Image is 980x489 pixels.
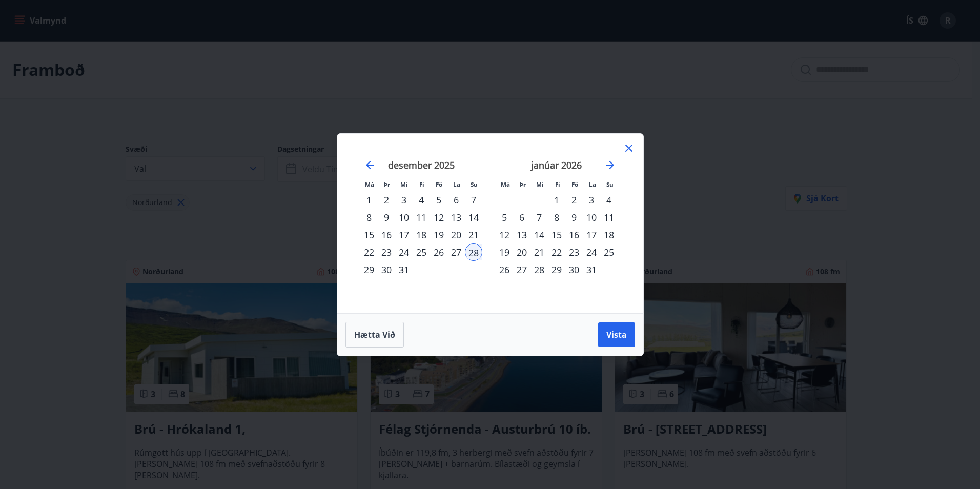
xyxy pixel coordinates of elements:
[548,226,565,243] div: 15
[447,191,465,209] div: 6
[378,261,395,278] div: 30
[413,226,430,243] div: 18
[600,226,618,243] td: Choose sunnudagur, 18. janúar 2026 as your check-out date. It’s available.
[345,322,404,348] button: Hætta við
[600,209,618,226] td: Choose sunnudagur, 11. janúar 2026 as your check-out date. It’s available.
[496,261,513,278] td: Choose mánudagur, 26. janúar 2026 as your check-out date. It’s available.
[513,261,530,278] div: 27
[430,243,447,261] div: 26
[436,180,442,188] small: Fö
[606,180,614,188] small: Su
[565,209,583,226] div: 9
[453,180,460,188] small: La
[378,209,395,226] td: Choose þriðjudagur, 9. desember 2025 as your check-out date. It’s available.
[548,209,565,226] div: 8
[520,180,526,188] small: Þr
[583,226,600,243] div: 17
[548,261,565,278] td: Choose fimmtudagur, 29. janúar 2026 as your check-out date. It’s available.
[447,209,465,226] div: 13
[530,226,548,243] div: 14
[565,191,583,209] div: 2
[378,226,395,243] div: 16
[360,243,378,261] td: Choose mánudagur, 22. desember 2025 as your check-out date. It’s available.
[513,209,530,226] td: Choose þriðjudagur, 6. janúar 2026 as your check-out date. It’s available.
[395,226,413,243] div: 17
[413,243,430,261] td: Choose fimmtudagur, 25. desember 2025 as your check-out date. It’s available.
[365,180,374,188] small: Má
[583,243,600,261] div: 24
[565,191,583,209] td: Choose föstudagur, 2. janúar 2026 as your check-out date. It’s available.
[447,226,465,243] td: Choose laugardagur, 20. desember 2025 as your check-out date. It’s available.
[548,226,565,243] td: Choose fimmtudagur, 15. janúar 2026 as your check-out date. It’s available.
[430,209,447,226] td: Choose föstudagur, 12. desember 2025 as your check-out date. It’s available.
[378,226,395,243] td: Choose þriðjudagur, 16. desember 2025 as your check-out date. It’s available.
[430,191,447,209] td: Choose föstudagur, 5. desember 2025 as your check-out date. It’s available.
[364,159,376,171] div: Move backward to switch to the previous month.
[496,243,513,261] div: 19
[530,261,548,278] td: Choose miðvikudagur, 28. janúar 2026 as your check-out date. It’s available.
[530,209,548,226] td: Choose miðvikudagur, 7. janúar 2026 as your check-out date. It’s available.
[571,180,578,188] small: Fö
[583,191,600,209] div: 3
[548,191,565,209] td: Choose fimmtudagur, 1. janúar 2026 as your check-out date. It’s available.
[447,243,465,261] td: Choose laugardagur, 27. desember 2025 as your check-out date. It’s available.
[395,191,413,209] td: Choose miðvikudagur, 3. desember 2025 as your check-out date. It’s available.
[583,209,600,226] div: 10
[395,243,413,261] td: Choose miðvikudagur, 24. desember 2025 as your check-out date. It’s available.
[447,191,465,209] td: Choose laugardagur, 6. desember 2025 as your check-out date. It’s available.
[548,261,565,278] div: 29
[413,209,430,226] td: Choose fimmtudagur, 11. desember 2025 as your check-out date. It’s available.
[430,209,447,226] div: 12
[548,209,565,226] td: Choose fimmtudagur, 8. janúar 2026 as your check-out date. It’s available.
[513,209,530,226] div: 6
[583,261,600,278] td: Choose laugardagur, 31. janúar 2026 as your check-out date. It’s available.
[536,180,544,188] small: Mi
[501,180,510,188] small: Má
[548,191,565,209] div: 1
[395,209,413,226] td: Choose miðvikudagur, 10. desember 2025 as your check-out date. It’s available.
[496,261,513,278] div: 26
[496,209,513,226] td: Choose mánudagur, 5. janúar 2026 as your check-out date. It’s available.
[465,243,482,261] td: Selected as start date. sunnudagur, 28. desember 2025
[496,226,513,243] div: 12
[600,243,618,261] td: Choose sunnudagur, 25. janúar 2026 as your check-out date. It’s available.
[360,209,378,226] div: 8
[430,243,447,261] td: Choose föstudagur, 26. desember 2025 as your check-out date. It’s available.
[395,261,413,278] td: Choose miðvikudagur, 31. desember 2025 as your check-out date. It’s available.
[600,191,618,209] div: 4
[583,191,600,209] td: Choose laugardagur, 3. janúar 2026 as your check-out date. It’s available.
[360,226,378,243] td: Choose mánudagur, 15. desember 2025 as your check-out date. It’s available.
[465,243,482,261] div: 28
[465,209,482,226] div: 14
[589,180,596,188] small: La
[465,191,482,209] td: Choose sunnudagur, 7. desember 2025 as your check-out date. It’s available.
[465,226,482,243] div: 21
[360,226,378,243] div: 15
[548,243,565,261] td: Choose fimmtudagur, 22. janúar 2026 as your check-out date. It’s available.
[496,226,513,243] td: Choose mánudagur, 12. janúar 2026 as your check-out date. It’s available.
[565,243,583,261] td: Choose föstudagur, 23. janúar 2026 as your check-out date. It’s available.
[430,191,447,209] div: 5
[360,261,378,278] td: Choose mánudagur, 29. desember 2025 as your check-out date. It’s available.
[465,191,482,209] div: 7
[447,243,465,261] div: 27
[598,322,635,347] button: Vista
[419,180,424,188] small: Fi
[378,261,395,278] td: Choose þriðjudagur, 30. desember 2025 as your check-out date. It’s available.
[384,180,390,188] small: Þr
[555,180,560,188] small: Fi
[413,226,430,243] td: Choose fimmtudagur, 18. desember 2025 as your check-out date. It’s available.
[378,191,395,209] td: Choose þriðjudagur, 2. desember 2025 as your check-out date. It’s available.
[378,191,395,209] div: 2
[447,209,465,226] td: Choose laugardagur, 13. desember 2025 as your check-out date. It’s available.
[413,191,430,209] td: Choose fimmtudagur, 4. desember 2025 as your check-out date. It’s available.
[395,243,413,261] div: 24
[583,209,600,226] td: Choose laugardagur, 10. janúar 2026 as your check-out date. It’s available.
[583,243,600,261] td: Choose laugardagur, 24. janúar 2026 as your check-out date. It’s available.
[565,261,583,278] td: Choose föstudagur, 30. janúar 2026 as your check-out date. It’s available.
[395,209,413,226] div: 10
[430,226,447,243] td: Choose föstudagur, 19. desember 2025 as your check-out date. It’s available.
[513,261,530,278] td: Choose þriðjudagur, 27. janúar 2026 as your check-out date. It’s available.
[600,209,618,226] div: 11
[465,226,482,243] td: Choose sunnudagur, 21. desember 2025 as your check-out date. It’s available.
